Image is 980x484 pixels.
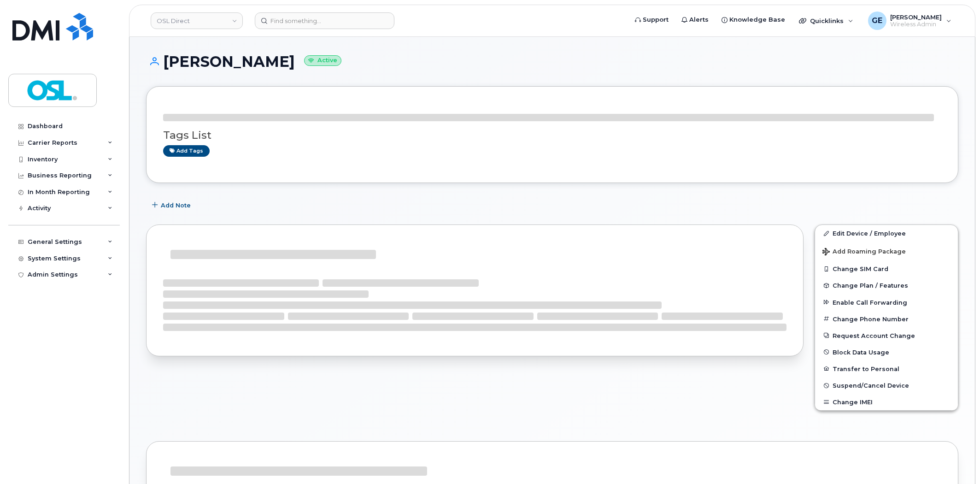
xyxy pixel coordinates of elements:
button: Add Note [146,197,199,213]
button: Transfer to Personal [815,360,958,377]
span: Add Note [161,201,191,210]
button: Block Data Usage [815,344,958,360]
button: Suspend/Cancel Device [815,377,958,394]
button: Request Account Change [815,327,958,344]
span: Enable Call Forwarding [833,299,907,306]
small: Active [304,55,341,66]
a: Add tags [163,145,210,157]
span: Change Plan / Features [833,282,908,289]
button: Add Roaming Package [815,242,958,260]
button: Change Phone Number [815,311,958,327]
a: Edit Device / Employee [815,225,958,242]
h3: Tags List [163,130,941,141]
button: Change IMEI [815,394,958,410]
button: Change SIM Card [815,260,958,277]
button: Enable Call Forwarding [815,294,958,311]
span: Suspend/Cancel Device [833,382,909,389]
span: Add Roaming Package [822,248,906,257]
button: Change Plan / Features [815,277,958,294]
h1: [PERSON_NAME] [146,53,958,70]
